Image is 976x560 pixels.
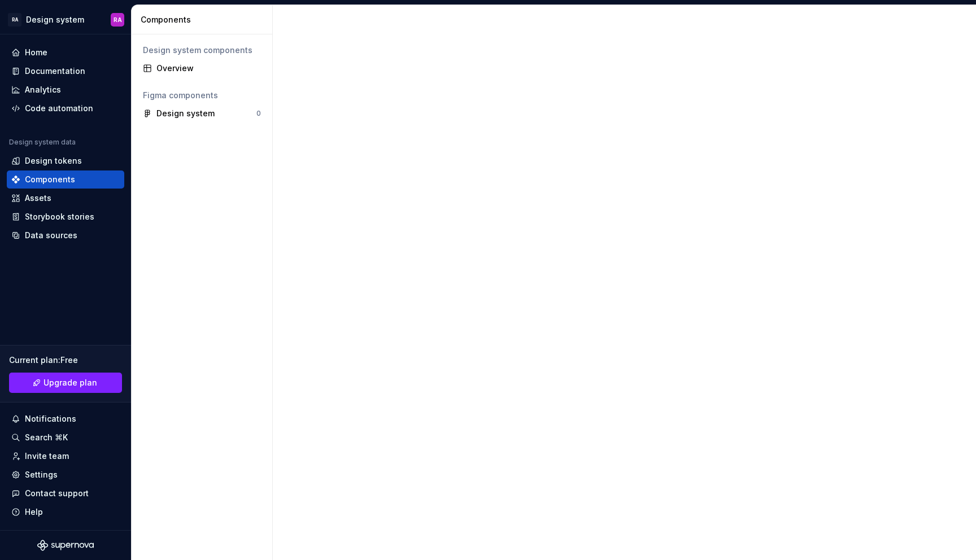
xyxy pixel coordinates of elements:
div: Components [141,14,268,25]
button: Notifications [7,410,124,428]
div: Notifications [25,413,76,425]
a: Design tokens [7,152,124,170]
div: Documentation [25,65,85,77]
div: Design tokens [25,155,82,167]
div: Analytics [25,84,61,95]
a: Documentation [7,62,124,80]
a: Assets [7,189,124,207]
a: Code automation [7,99,124,117]
div: Components [25,174,75,185]
svg: Supernova Logo [37,540,94,551]
div: Help [25,506,43,518]
span: Upgrade plan [43,377,97,388]
a: Upgrade plan [9,373,122,393]
div: Data sources [25,230,77,241]
a: Data sources [7,226,124,244]
div: Figma components [143,90,261,101]
div: Settings [25,469,58,480]
a: Home [7,43,124,62]
div: RA [8,13,21,27]
div: Design system data [9,138,76,147]
div: Code automation [25,103,93,114]
div: Home [25,47,47,58]
div: Current plan : Free [9,355,122,366]
div: Overview [156,63,261,74]
div: Design system components [143,45,261,56]
div: Invite team [25,450,69,462]
div: Search ⌘K [25,432,68,443]
a: Design system0 [138,104,265,123]
button: Contact support [7,484,124,502]
div: RA [114,15,122,24]
div: Design system [156,108,215,119]
a: Invite team [7,447,124,465]
a: Overview [138,59,265,77]
div: Contact support [25,488,89,499]
div: Storybook stories [25,211,94,222]
a: Analytics [7,81,124,99]
div: 0 [256,109,261,118]
button: Help [7,503,124,521]
a: Components [7,170,124,189]
button: RADesign systemRA [2,7,129,32]
div: Assets [25,193,51,204]
div: Design system [26,14,84,25]
a: Settings [7,466,124,484]
button: Search ⌘K [7,428,124,447]
a: Storybook stories [7,208,124,226]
